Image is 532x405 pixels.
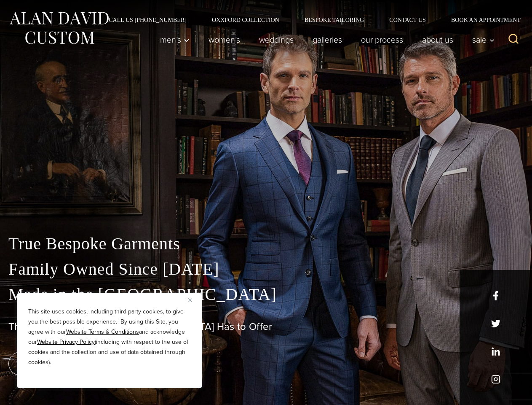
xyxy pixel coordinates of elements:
button: View Search Form [503,30,524,50]
img: Alan David Custom [8,9,110,47]
img: Close [188,298,192,302]
a: Call Us [PHONE_NUMBER] [96,17,199,23]
a: Our Process [352,31,413,48]
a: Women’s [199,31,250,48]
a: Website Privacy Policy [37,337,95,346]
a: Contact Us [377,17,438,23]
h1: The Best Custom Suits [GEOGRAPHIC_DATA] Has to Offer [8,321,524,333]
a: About Us [413,31,463,48]
a: Book an Appointment [438,17,524,23]
nav: Secondary Navigation [96,17,524,23]
a: Oxxford Collection [199,17,292,23]
nav: Primary Navigation [151,31,500,48]
button: Close [188,295,198,305]
a: book an appointment [8,352,126,375]
a: Bespoke Tailoring [292,17,377,23]
a: weddings [250,31,303,48]
p: True Bespoke Garments Family Owned Since [DATE] Made in the [GEOGRAPHIC_DATA] [8,231,524,307]
span: Men’s [160,35,190,44]
span: Sale [472,35,495,44]
p: This site uses cookies, including third party cookies, to give you the best possible experience. ... [28,307,191,367]
a: Galleries [303,31,352,48]
a: Website Terms & Conditions [66,327,139,336]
